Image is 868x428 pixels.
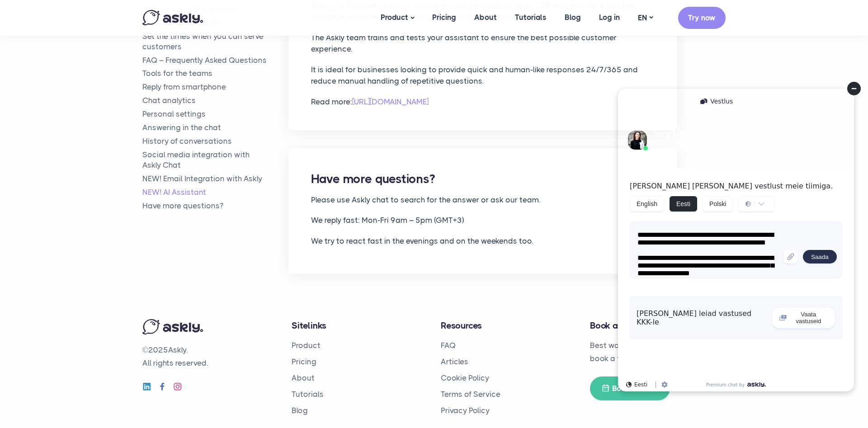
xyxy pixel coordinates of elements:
a: NEW! Email Integration with Askly [142,174,288,184]
a: Product [292,341,321,350]
p: © Askly. All rights reserved. [142,343,278,370]
a: Book a demo [590,376,670,400]
a: EN [629,11,662,24]
a: Tools for the teams [142,68,288,79]
a: Reply from smartphone [142,82,288,92]
span: 2025 [148,345,168,354]
h4: Book a demo [590,319,726,332]
a: Answering in the chat [142,122,288,133]
a: FAQ – Frequently Asked Questions [142,55,288,65]
a: Personal settings [142,109,288,119]
a: FAQ [441,341,456,350]
img: Askly logo [142,319,203,334]
p: It is ideal for businesses looking to provide quick and human-like responses 24/7/365 and reduce ... [311,64,655,87]
p: Please use Askly chat to search for the answer or ask our team. [311,194,655,206]
img: Askly [142,10,203,25]
iframe: Askly chat [611,81,861,399]
h4: Resources [441,319,576,332]
a: Social media integration withAskly Chat [142,150,288,170]
a: Blog [292,406,308,415]
p: We reply fast: Mon-Fri 9am – 5pm (GMT+3) [311,215,655,226]
h2: Have more questions? [311,171,655,187]
a: Tutorials [292,390,324,399]
a: About [292,373,315,382]
a: Cookie Policy [441,373,489,382]
a: NEW! AI Assistant [142,187,288,198]
a: Try now [678,7,726,29]
a: Articles [441,357,468,366]
a: Chat analytics [142,95,288,106]
a: Pricing [292,357,316,366]
a: Have more questions? [142,200,288,211]
a: History of conversations [142,136,288,146]
h4: Sitelinks [292,319,427,332]
a: Set the times when you can serve customers [142,31,288,52]
p: Best way to get an overview is to book a fast meeting with us [590,339,726,365]
a: Privacy Policy [441,406,490,415]
p: Read more: [311,96,655,108]
a: Terms of Service [441,390,500,399]
p: We try to react fast in the evenings and on the weekends too. [311,235,655,247]
a: [URL][DOMAIN_NAME] [352,97,429,106]
p: The Askly team trains and tests your assistant to ensure the best possible customer experience. [311,32,655,55]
